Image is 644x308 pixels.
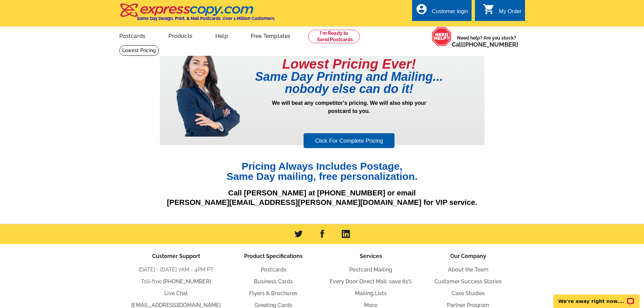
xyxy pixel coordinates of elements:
li: [DATE] - [DATE] 7AM - 4PM PT [127,266,225,274]
iframe: LiveChat chat widget [549,287,644,308]
h1: Pricing Always Includes Postage, Same Day mailing, free personalization. [160,161,484,182]
a: Mailing Lists [355,290,387,297]
span: Call [452,41,518,48]
h1: Same Day Printing and Mailing... nobody else can do it! [241,71,457,95]
a: Every Door Direct Mail: save 81% [330,278,412,285]
div: Customer login [432,8,468,18]
a: Case Studies [452,290,485,297]
span: Our Company [450,253,486,259]
a: Postcards [261,266,286,273]
h4: Same Day Design, Print, & Mail Postcards. Over 1 Million Customers. [137,16,275,21]
a: Same Day Design, Print, & Mail Postcards. Over 1 Million Customers. [119,8,275,21]
li: Toll-free: [127,278,225,286]
a: Products [158,27,203,43]
a: Flyers & Brochures [249,290,297,297]
p: We will beat any competitor's pricing. We will also ship your postcard to you. [241,99,457,132]
a: shopping_cart My Order [483,7,522,16]
span: Services [360,253,382,259]
a: [PHONE_NUMBER] [163,278,211,285]
i: account_circle [415,3,428,15]
i: shopping_cart [483,3,495,15]
img: prepricing-girl.png [175,45,241,137]
a: About the Team [448,266,488,273]
div: My Order [499,8,522,18]
p: Call [PERSON_NAME] at [PHONE_NUMBER] or email [PERSON_NAME][EMAIL_ADDRESS][PERSON_NAME][DOMAIN_NA... [160,188,484,208]
span: Need help? Are you stuck? [452,34,522,48]
span: Product Specifications [244,253,303,259]
a: Click For Complete Pricing [304,133,395,148]
a: Customer Success Stories [434,278,502,285]
a: Postcards [109,27,157,43]
img: help [432,27,452,46]
h1: Lowest Pricing Ever! [241,57,457,71]
a: Live Chat [164,290,188,297]
a: account_circle Customer login [415,7,468,16]
a: Postcard Mailing [349,266,392,273]
a: Free Templates [240,27,302,43]
a: Help [205,27,239,43]
a: Business Cards [254,278,293,285]
span: Customer Support [152,253,200,259]
a: [PHONE_NUMBER] [463,41,518,48]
